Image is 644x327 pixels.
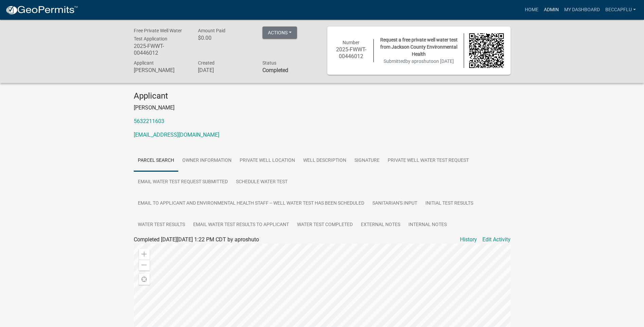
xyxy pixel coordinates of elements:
span: Created [198,60,215,66]
div: Zoom out [139,260,150,271]
button: Actions [262,27,297,39]
a: Private Well Location [236,150,299,172]
span: Status [262,60,276,66]
h6: 2025-FWWT-00446012 [134,43,188,56]
a: Internal Notes [404,214,451,236]
a: BeccaPflu [603,3,639,16]
a: Email Water Test Request submitted [134,171,232,193]
h4: Applicant [134,91,511,101]
a: Home [522,3,541,16]
a: Owner Information [178,150,236,172]
h6: [PERSON_NAME] [134,67,188,73]
h6: $0.00 [198,35,252,41]
a: Initial Test Results [421,193,477,214]
span: Completed [DATE][DATE] 1:22 PM CDT by aproshuto [134,236,259,243]
a: Edit Activity [482,236,511,244]
span: Submitted on [DATE] [384,58,454,64]
span: Request a free private well water test from Jackson County Environmental Health [380,37,458,57]
a: History [460,236,477,244]
div: Zoom in [139,249,150,260]
a: Admin [541,3,562,16]
p: [PERSON_NAME] [134,104,511,112]
a: Well Description [299,150,350,172]
a: Sanitarian's Input [368,193,421,214]
span: Amount Paid [198,28,225,33]
h6: [DATE] [198,67,252,73]
a: Schedule Water Test [232,171,292,193]
a: My Dashboard [562,3,603,16]
strong: Completed [262,67,288,73]
img: QR code [469,33,504,68]
span: Applicant [134,60,154,66]
a: Signature [350,150,384,172]
a: 5632211603 [134,118,164,124]
a: Private Well Water Test Request [384,150,473,172]
a: External Notes [357,214,404,236]
a: Email water test results to applicant [189,214,293,236]
a: Parcel search [134,150,178,172]
span: by aproshuto [405,58,434,64]
span: Free Private Well Water Test Application [134,28,182,41]
a: [EMAIL_ADDRESS][DOMAIN_NAME] [134,132,219,138]
a: Water test results [134,214,189,236]
a: Email to applicant and environmental health staff -- well water test has been scheduled [134,193,368,214]
div: Find my location [139,274,150,285]
h6: 2025-FWWT-00446012 [334,46,369,59]
a: Water Test Completed [293,214,357,236]
span: Number [343,40,360,45]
